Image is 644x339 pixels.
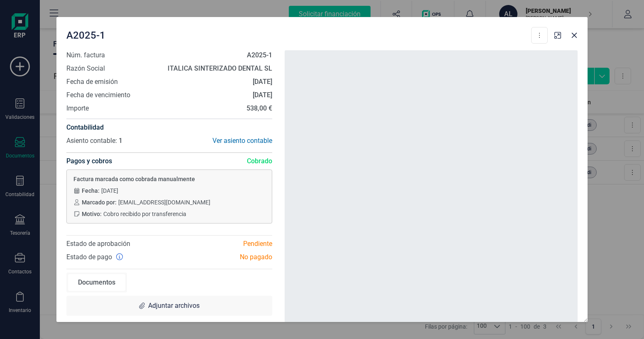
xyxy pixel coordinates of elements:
div: No pagado [169,252,278,262]
span: Fecha de vencimiento [66,90,130,100]
span: [EMAIL_ADDRESS][DOMAIN_NAME] [118,198,210,206]
span: Núm. factura [66,50,105,60]
span: Importe [66,103,89,113]
span: A2025-1 [66,29,105,42]
span: Adjuntar archivos [148,301,200,311]
div: Documentos [68,274,125,291]
span: 1 [119,137,122,145]
span: Fecha de emisión [66,77,118,87]
strong: 538,00 € [246,104,272,112]
h4: Contabilidad [66,123,272,133]
span: Estado de pago [66,252,112,262]
h4: Pagos y cobros [66,153,112,169]
strong: ITALICA SINTERIZADO DENTAL SL [168,64,272,72]
span: [DATE] [101,187,118,195]
div: Ver asiento contable [169,136,272,146]
strong: A2025-1 [247,51,272,59]
span: Razón Social [66,64,105,74]
div: Adjuntar archivos [66,296,272,316]
strong: [DATE] [253,78,272,86]
div: Pendiente [169,239,278,249]
strong: [DATE] [253,91,272,99]
span: Fecha: [82,187,100,195]
span: Cobrado [247,156,272,166]
span: Marcado por: [82,198,117,206]
span: Estado de aprobación [66,240,130,248]
span: Asiento contable: [66,137,117,145]
span: Motivo: [82,210,102,218]
span: Cobro recibido por transferencia [103,210,186,218]
span: Factura marcada como cobrada manualmente [73,175,265,183]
